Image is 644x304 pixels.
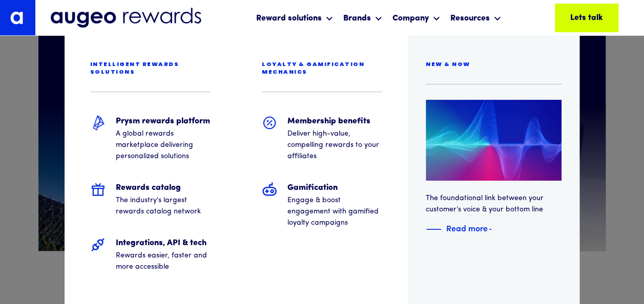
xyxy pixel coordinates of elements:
p: Engage & boost engagement with gamified loyalty campaigns [287,195,382,229]
nav: Reward solutions [254,31,336,31]
h5: Integrations, API & tech [116,237,211,249]
a: Prysm rewards platformA global rewards marketplace delivering personalized solutions [82,107,218,170]
h5: Prysm rewards platform [116,115,211,127]
p: Rewards easier, faster and more accessible [116,250,211,273]
a: Rewards catalogThe industry's largest rewards catalog network [82,174,218,225]
p: A global rewards marketplace delivering personalized solutions [116,128,211,162]
div: Read more [446,222,488,234]
p: The foundational link between your customer’s voice & your bottom line [426,193,562,215]
div: New & now [426,61,470,69]
div: Intelligent rewards solutions [90,61,218,76]
p: The industry's largest rewards catalog network [116,195,211,218]
p: Deliver high-value, compelling rewards to your affiliates [287,128,382,162]
a: GamificationEngage & boost engagement with gamified loyalty campaigns [254,174,390,236]
a: Membership benefitsDeliver high-value, compelling rewards to your affiliates [254,107,390,170]
img: Blue decorative line [426,223,441,235]
img: Blue text arrow [489,223,504,235]
h5: Gamification [287,182,382,194]
a: Integrations, API & techRewards easier, faster and more accessible [82,229,218,280]
h5: Membership benefits [287,115,382,127]
div: Loyalty & gamification mechanics [262,61,390,76]
h5: Rewards catalog [116,182,211,194]
a: The foundational link between your customer’s voice & your bottom lineBlue decorative lineRead mo... [426,100,562,235]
